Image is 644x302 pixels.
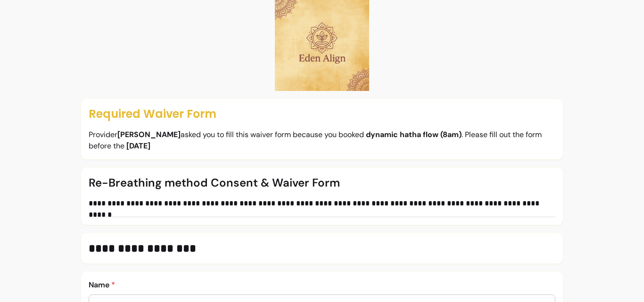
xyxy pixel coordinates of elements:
[89,279,556,291] p: Name
[89,175,556,190] p: Re-Breathing method Consent & Waiver Form
[117,130,181,139] b: [PERSON_NAME]
[366,130,462,139] b: dynamic hatha flow (8am)
[89,106,556,122] p: Required Waiver Form
[89,129,556,152] p: Provider asked you to fill this waiver form because you booked . Please fill out the form before the
[126,141,150,151] b: [DATE]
